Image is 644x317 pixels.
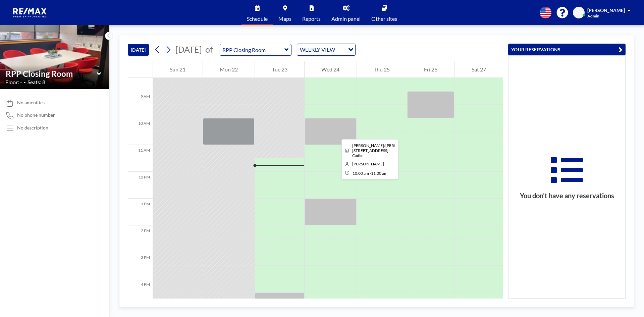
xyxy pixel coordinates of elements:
[128,118,153,145] div: 10 AM
[587,7,625,13] span: [PERSON_NAME]
[17,112,55,118] span: No phone number
[278,16,291,21] span: Maps
[370,171,371,176] span: -
[297,44,355,55] div: Search for option
[128,279,153,306] div: 4 PM
[371,171,387,176] span: 11:00 AM
[203,61,255,78] div: Mon 22
[128,199,153,225] div: 1 PM
[247,16,268,21] span: Schedule
[28,79,45,86] span: Seats: 8
[371,16,397,21] span: Other sites
[17,125,48,131] div: No description
[508,44,626,55] button: YOUR RESERVATIONS
[587,13,599,18] span: Admin
[357,61,407,78] div: Thu 25
[6,69,97,78] input: RPP Closing Room
[299,45,336,54] span: WEEKLY VIEW
[337,45,344,54] input: Search for option
[302,16,321,21] span: Reports
[11,6,50,19] img: organization-logo
[454,61,503,78] div: Sat 27
[153,61,203,78] div: Sun 21
[407,61,454,78] div: Fri 26
[17,100,45,106] span: No amenities
[5,79,22,86] span: Floor: -
[128,44,149,56] button: [DATE]
[24,80,26,85] span: •
[128,225,153,252] div: 2 PM
[128,145,153,172] div: 11 AM
[220,44,284,55] input: RPP Closing Room
[331,16,361,21] span: Admin panel
[128,252,153,279] div: 3 PM
[508,192,625,200] h3: You don’t have any reservations
[255,61,304,78] div: Tue 23
[353,171,369,176] span: 10:00 AM
[575,10,583,16] span: HM
[305,61,357,78] div: Wed 24
[128,172,153,199] div: 12 PM
[205,44,213,55] span: of
[128,91,153,118] div: 9 AM
[352,161,384,166] span: Stephanie Hiser
[128,64,153,91] div: 8 AM
[352,143,419,158] span: Ramos/Vittitow-9508 Plumwood Rd-Caitlin Freudenberger
[175,44,202,54] span: [DATE]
